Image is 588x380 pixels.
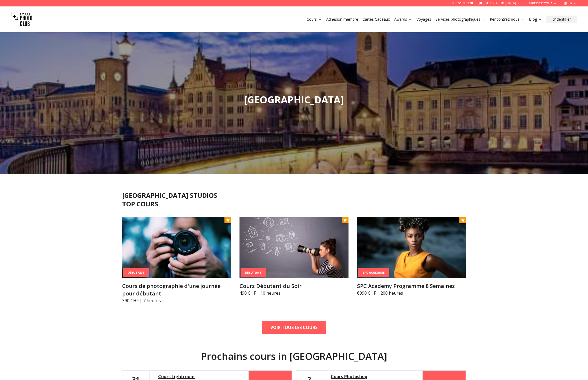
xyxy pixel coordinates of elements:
h2: Prochains cours in [GEOGRAPHIC_DATA] [122,351,466,362]
a: Cours Photoshop [331,373,414,380]
button: Voyages [414,16,433,23]
a: Cours de photographie d'une journée pour débutantDébutantCours de photographie d'une journée pour... [122,217,231,304]
b: VOIR TOUS LES COURS [270,324,318,331]
a: Adhésion membre [326,17,358,22]
a: Awards [394,17,412,22]
a: Rencontrez-nous [490,17,525,22]
h3: SPC Academy Programme 8 Semaines [357,282,466,290]
span: [GEOGRAPHIC_DATA] [244,93,344,106]
button: Services photographiques [433,16,488,23]
div: SPC Académie [358,268,389,277]
a: Cours Débutant du SoirDébutantCours Débutant du Soir490 CHF | 10 heures [239,217,348,296]
a: Voyages [416,17,431,22]
h3: Cours de photographie d'une journée pour débutant [122,282,231,297]
a: 058 51 00 270 [452,1,473,5]
a: VOIR TOUS LES COURS [262,321,326,334]
img: Cours Débutant du Soir [239,217,348,278]
img: SPC Academy Programme 8 Semaines [357,217,466,278]
a: Cours Lightroom [158,373,240,380]
h3: Cours Débutant du Soir [239,282,348,290]
div: Débutant [123,268,149,277]
button: Cartes Cadeaux [360,16,392,23]
p: 490 CHF | 10 heures [239,290,348,296]
p: 6990 CHF | 200 heures [357,290,466,296]
button: Cours [304,16,324,23]
a: Blog [529,17,542,22]
button: Adhésion membre [324,16,360,23]
h2: TOP COURS [122,200,466,208]
a: Cartes Cadeaux [362,17,390,22]
button: S'identifier [546,16,577,23]
div: Débutant [241,268,266,277]
img: Cours de photographie d'une journée pour débutant [122,217,231,278]
img: Swiss photo club [11,9,32,30]
button: Awards [392,16,414,23]
h2: [GEOGRAPHIC_DATA] STUDIOS [122,191,466,200]
p: 390 CHF | 7 heures [122,297,231,304]
a: SPC Academy Programme 8 SemainesSPC AcadémieSPC Academy Programme 8 Semaines6990 CHF | 200 heures [357,217,466,296]
a: Cours [307,17,322,22]
button: Blog [527,16,544,23]
a: Services photographiques [435,17,485,22]
button: Rencontrez-nous [488,16,527,23]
